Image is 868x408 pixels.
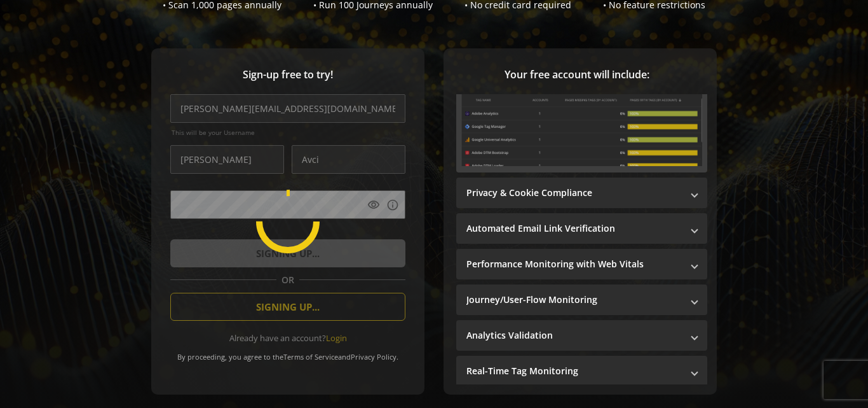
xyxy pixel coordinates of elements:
[466,222,682,235] mat-panel-title: Automated Email Link Verification
[466,293,682,306] mat-panel-title: Journey/User-Flow Monitoring
[466,365,682,377] mat-panel-title: Real-Time Tag Monitoring
[456,67,698,82] span: Your free account will include:
[466,186,682,199] mat-panel-title: Privacy & Cookie Compliance
[283,352,338,362] a: Terms of Service
[170,67,405,82] span: Sign-up free to try!
[461,83,702,166] img: Sitewide Inventory & Monitoring
[456,285,707,315] mat-expansion-panel-header: Journey/User-Flow Monitoring
[170,344,405,362] div: By proceeding, you agree to the and .
[466,329,682,342] mat-panel-title: Analytics Validation
[456,178,707,208] mat-expansion-panel-header: Privacy & Cookie Compliance
[456,249,707,279] mat-expansion-panel-header: Performance Monitoring with Web Vitals
[351,352,397,362] a: Privacy Policy
[456,213,707,244] mat-expansion-panel-header: Automated Email Link Verification
[456,356,707,386] mat-expansion-panel-header: Real-Time Tag Monitoring
[456,320,707,351] mat-expansion-panel-header: Analytics Validation
[466,258,682,271] mat-panel-title: Performance Monitoring with Web Vitals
